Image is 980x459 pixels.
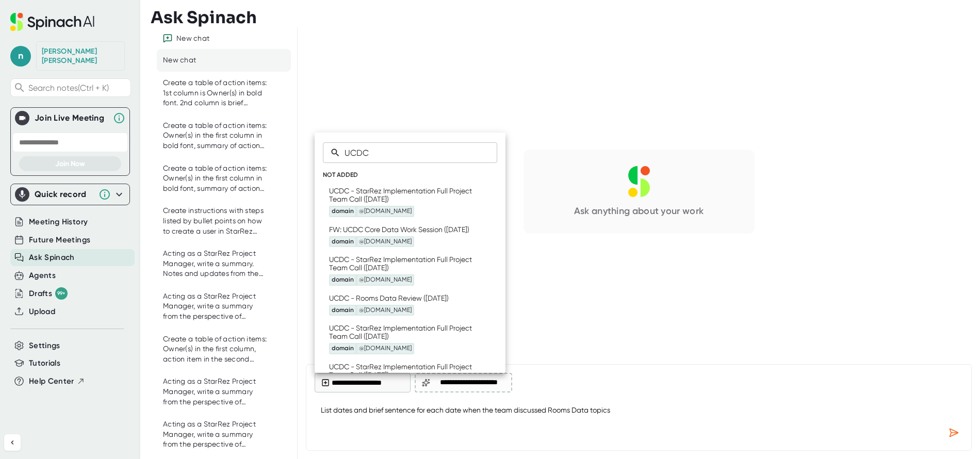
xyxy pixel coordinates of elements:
div: UCDC - StarRez Implementation Full Project Team Call ([DATE]) [329,324,481,354]
span: domain [330,207,355,216]
div: UCDC - StarRez Implementation Full Project Team Call ([DATE]) [329,363,481,393]
span: domain [330,237,355,247]
span: @[DOMAIN_NAME] [357,306,413,315]
div: NOT ADDED [323,171,497,178]
span: @[DOMAIN_NAME] [357,344,413,353]
div: FW: UCDC Core Data Work Session ([DATE]) [329,225,469,248]
span: domain [330,306,355,315]
input: Search by meeting title or participants [345,142,497,163]
span: @[DOMAIN_NAME] [357,207,413,216]
div: Search meetings [323,142,497,163]
span: domain [330,344,355,353]
span: @[DOMAIN_NAME] [357,275,413,285]
div: UCDC - Rooms Data Review ([DATE]) [329,294,449,316]
span: @[DOMAIN_NAME] [357,237,413,247]
div: UCDC - StarRez Implementation Full Project Team Call ([DATE]) [329,255,481,286]
div: UCDC - StarRez Implementation Full Project Team Call ([DATE]) [329,187,481,217]
span: domain [330,275,355,285]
